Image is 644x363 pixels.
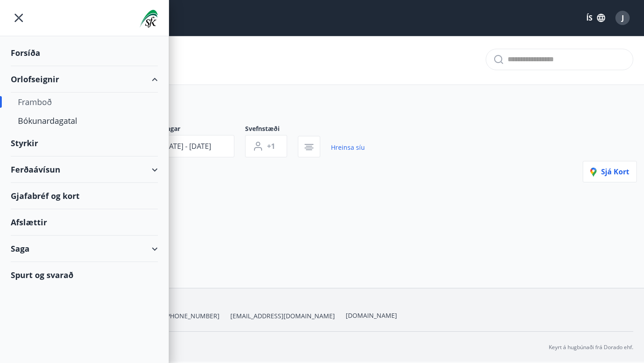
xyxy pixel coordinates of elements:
[583,161,637,182] button: Sjá kort
[11,236,158,262] div: Saga
[549,343,633,351] p: Keyrt á hugbúnaði frá Dorado ehf.
[164,312,220,321] span: [PHONE_NUMBER]
[612,7,633,29] button: J
[161,141,211,151] span: [DATE] - [DATE]
[267,141,275,151] span: +1
[581,10,610,26] button: ÍS
[140,10,158,28] img: union_logo
[245,135,287,157] button: +1
[11,66,158,93] div: Orlofseignir
[622,13,624,23] span: J
[11,40,158,66] div: Forsíða
[346,311,397,320] a: [DOMAIN_NAME]
[11,183,158,209] div: Gjafabréf og kort
[11,209,158,236] div: Afslættir
[18,93,151,111] div: Framboð
[11,10,27,26] button: menu
[245,124,298,135] span: Svefnstæði
[18,111,151,130] div: Bókunardagatal
[590,167,629,177] span: Sjá kort
[140,124,245,135] span: Dagsetningar
[230,312,335,321] span: [EMAIL_ADDRESS][DOMAIN_NAME]
[11,262,158,288] div: Spurt og svarað
[11,130,158,156] div: Styrkir
[140,135,234,157] button: [DATE] - [DATE]
[11,156,158,183] div: Ferðaávísun
[331,138,365,157] a: Hreinsa síu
